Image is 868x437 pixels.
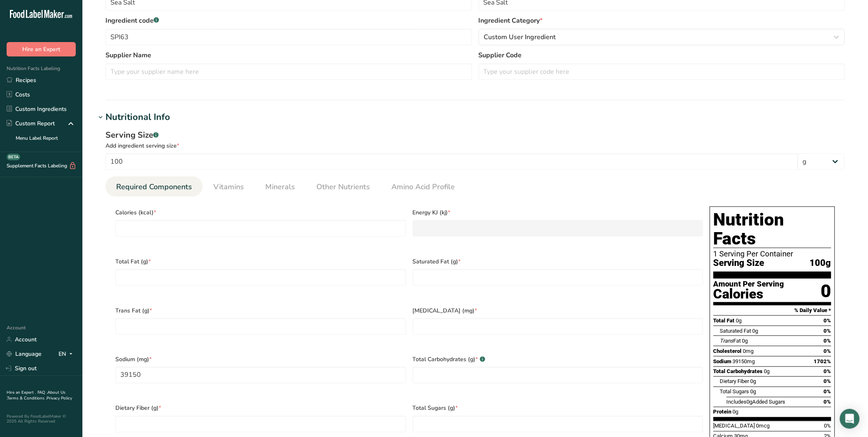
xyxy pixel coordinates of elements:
button: Custom User Ingredient [479,29,845,45]
span: Total Carbohydrates [714,369,763,375]
span: Cholesterol [714,348,742,354]
span: 39150mg [733,358,755,364]
div: 1 Serving Per Container [714,250,831,258]
a: Privacy Policy [47,395,72,401]
span: 0mg [743,348,754,354]
div: EN [58,349,76,359]
span: Sodium [714,358,732,364]
span: 0g [751,378,756,385]
span: 0% [824,369,831,375]
span: 1702% [814,358,831,364]
span: Dietary Fiber (g) [115,404,406,413]
span: Amino Acid Profile [391,181,455,193]
span: Includes Added Sugars [727,399,786,405]
i: Trans [720,338,734,344]
span: 0% [824,317,831,324]
span: Total Fat [714,317,735,324]
span: [MEDICAL_DATA] [714,423,755,429]
h1: Nutrition Facts [714,210,831,248]
span: 0g [751,389,756,395]
div: Nutritional Info [105,110,170,124]
span: 0g [736,317,742,324]
span: 100g [810,258,831,268]
span: Required Components [116,181,192,193]
span: 0g [753,328,758,334]
span: Calories (kcal) [115,208,406,217]
a: Terms & Conditions . [7,395,47,401]
button: Hire an Expert [7,42,76,56]
span: 0% [824,348,831,354]
span: Fat [720,338,741,344]
input: Type your supplier code here [479,63,845,80]
div: 0 [821,280,831,302]
span: 0% [824,378,831,385]
span: Saturated Fat (g) [413,257,704,266]
div: Add ingredient serving size [105,141,845,150]
span: 0g [747,399,753,405]
span: 0% [824,389,831,395]
span: Serving Size [714,258,765,268]
span: 0% [824,423,831,429]
span: Protein [714,409,732,415]
span: Vitamins [213,181,244,193]
a: About Us . [7,390,66,401]
div: Amount Per Serving [714,280,784,288]
label: Supplier Code [479,50,845,60]
span: 0% [824,328,831,334]
span: 0% [824,338,831,344]
label: Ingredient code [105,16,472,26]
span: Total Fat (g) [115,257,406,266]
a: FAQ . [37,390,47,395]
a: Hire an Expert . [7,390,36,395]
span: 0g [764,369,770,375]
span: 0% [824,399,831,405]
span: 0g [733,409,739,415]
label: Ingredient Category [479,16,845,26]
span: Total Sugars [720,389,749,395]
label: Supplier Name [105,50,472,60]
span: Total Carbohydrates (g) [413,355,704,364]
span: Sodium (mg) [115,355,406,364]
a: Language [7,347,42,361]
span: Total Sugars (g) [413,404,704,413]
span: 0mcg [756,423,770,429]
span: Trans Fat (g) [115,306,406,315]
span: Saturated Fat [720,328,751,334]
div: Serving Size [105,129,845,141]
input: Type your serving size here [105,153,798,170]
span: Dietary Fiber [720,378,749,385]
div: Open Intercom Messenger [840,409,860,429]
span: Energy KJ (kj) [413,208,704,217]
span: Custom User Ingredient [484,32,556,42]
span: Other Nutrients [316,181,370,193]
div: Custom Report [7,119,55,128]
span: 0g [742,338,748,344]
span: [MEDICAL_DATA] (mg) [413,306,704,315]
section: % Daily Value * [714,305,831,315]
input: Type your ingredient code here [105,29,472,45]
input: Type your supplier name here [105,63,472,80]
div: Calories [714,288,784,300]
div: Powered By FoodLabelMaker © 2025 All Rights Reserved [7,414,76,424]
div: BETA [7,154,20,160]
span: Minerals [265,181,295,193]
